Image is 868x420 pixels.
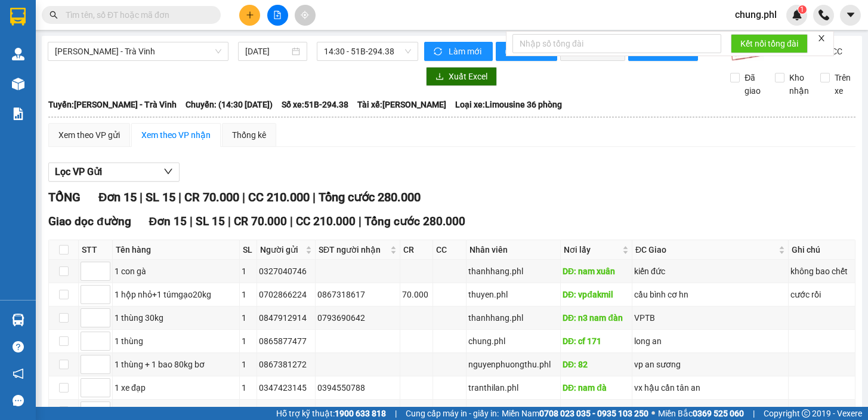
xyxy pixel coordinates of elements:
span: file-add [273,11,282,19]
th: Ghi chú [789,240,855,260]
span: Số xe: 51B-294.38 [282,98,348,111]
span: SL 15 [196,214,225,228]
span: | [313,190,316,204]
div: cước rồi [790,288,853,301]
span: CC 210.000 [248,190,310,204]
div: 1 [242,381,255,394]
div: 1 [242,335,255,348]
span: TỔNG [48,190,81,204]
span: Kết nối tổng đài [740,37,798,50]
span: CR 70.000 [234,214,287,228]
span: close [817,34,826,42]
button: aim [295,5,316,26]
button: syncLàm mới [424,42,493,61]
div: 0702866224 [259,288,313,301]
img: phone-icon [818,10,829,20]
div: long an [634,335,786,348]
span: Chuyến: (14:30 [DATE]) [186,98,273,111]
span: Hỗ trợ kỹ thuật: [276,407,386,420]
div: không bao chết [790,265,853,278]
span: 14:30 - 51B-294.38 [324,42,411,60]
span: Đã giao [740,71,766,97]
span: SĐT người nhận [319,243,388,256]
td: 0394550788 [316,376,400,400]
span: notification [13,368,24,379]
span: CR 70.000 [184,190,239,204]
span: | [242,190,245,204]
input: Tìm tên, số ĐT hoặc mã đơn [66,8,206,22]
span: Miền Nam [502,407,648,420]
div: vp an sương [634,358,786,371]
th: CC [433,240,467,260]
span: aim [301,11,309,19]
th: CR [400,240,434,260]
div: VPTB [634,311,786,324]
span: download [435,72,444,82]
div: 1 hộp nhỏ+1 túmgạo20kg [115,288,237,301]
span: Tổng cước 280.000 [319,190,421,204]
div: 1 [242,265,255,278]
span: Trên xe [830,71,856,97]
div: 1 [242,288,255,301]
div: thanhhang.phl [468,265,558,278]
span: search [50,11,58,19]
span: question-circle [13,341,24,352]
span: Giao dọc đường [48,214,131,228]
span: | [190,214,193,228]
span: | [395,407,397,420]
span: Đơn 15 [98,190,137,204]
div: DĐ: cf 171 [563,335,630,348]
span: chung.phl [725,7,786,22]
button: printerIn phơi [496,42,557,61]
span: Loại xe: Limousine 36 phòng [455,98,562,111]
img: warehouse-icon [12,314,24,326]
div: 1 xe đạp [115,381,237,394]
img: warehouse-icon [12,48,24,60]
div: tranthilan.phl [468,404,558,418]
div: DĐ: buôn hồ [563,404,630,418]
div: 0867318617 [317,288,398,301]
img: logo-vxr [10,8,26,26]
span: Gia Lai - Trà Vinh [55,42,221,60]
div: 1 thùng sầu [115,404,237,418]
span: Người gửi [260,243,303,256]
span: Kho nhận [784,71,814,97]
div: nguyenphuongthu.phl [468,358,558,371]
div: DĐ: 82 [563,358,630,371]
input: 12/08/2025 [245,45,290,58]
span: Tài xế: [PERSON_NAME] [357,98,446,111]
div: DĐ: nam đà [563,381,630,394]
img: warehouse-icon [12,78,24,90]
div: 0793690642 [317,311,398,324]
button: Kết nối tổng đài [731,34,808,53]
span: Miền Bắc [658,407,744,420]
span: | [178,190,181,204]
strong: 1900 633 818 [335,409,386,418]
div: cầu ngang tv [634,404,786,418]
span: copyright [802,409,810,418]
div: 1 thùng 30kg [115,311,237,324]
th: Tên hàng [113,240,240,260]
td: 0867318617 [316,283,400,306]
span: Xuất Excel [449,70,487,83]
div: 0903628768 [259,404,313,418]
div: thuyen.phl [468,288,558,301]
div: 1 [242,404,255,418]
div: vx hậu cần tân an [634,381,786,394]
span: | [228,214,231,228]
div: 70.000 [402,288,431,301]
div: cầu bình cơ hn [634,288,786,301]
div: 1 [242,358,255,371]
div: thanhhang.phl [468,311,558,324]
div: 1 thùng + 1 bao 80kg bơ [115,358,237,371]
div: Thống kê [232,128,266,142]
div: DĐ: vpđakmil [563,288,630,301]
strong: 0369 525 060 [693,409,744,418]
div: 0394550788 [317,381,398,394]
div: DĐ: n3 nam đàn [563,311,630,324]
span: | [359,214,362,228]
th: Nhân viên [467,240,561,260]
span: 1 [800,5,804,14]
th: STT [79,240,113,260]
div: chung.phl [468,335,558,348]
